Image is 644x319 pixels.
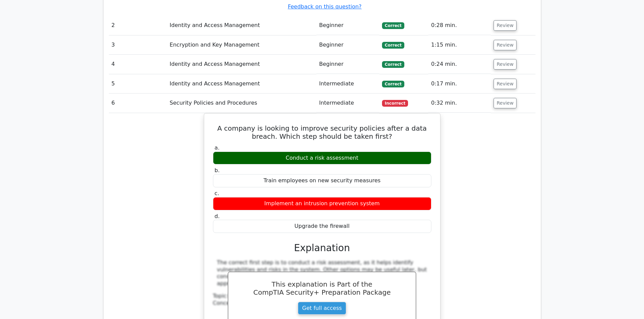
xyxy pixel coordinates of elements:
span: Incorrect [382,100,408,107]
td: 6 [109,94,167,113]
div: Implement an intrusion prevention system [213,197,431,210]
td: Beginner [316,16,379,35]
span: b. [215,167,220,174]
td: Identity and Access Management [167,74,316,94]
button: Review [494,79,517,89]
span: a. [215,144,220,151]
a: Feedback on this question? [288,3,361,10]
span: d. [215,213,220,219]
div: The correct first step is to conduct a risk assessment, as it helps identify vulnerabilities and ... [217,259,427,287]
td: 2 [109,16,167,35]
span: c. [215,190,219,196]
td: 3 [109,35,167,55]
td: 0:17 min. [428,74,491,94]
td: Intermediate [316,94,379,113]
span: Correct [382,81,404,87]
td: Beginner [316,35,379,55]
td: Identity and Access Management [167,16,316,35]
button: Review [494,98,517,108]
td: Identity and Access Management [167,55,316,74]
button: Review [494,40,517,50]
td: Intermediate [316,74,379,94]
div: Upgrade the firewall [213,220,431,233]
div: Conduct a risk assessment [213,152,431,165]
span: Correct [382,22,404,29]
td: Security Policies and Procedures [167,94,316,113]
a: Get full access [298,302,346,315]
td: Beginner [316,55,379,74]
span: Correct [382,61,404,68]
button: Review [494,59,517,70]
td: 0:32 min. [428,94,491,113]
span: Correct [382,42,404,49]
td: 4 [109,55,167,74]
div: Topic: [213,293,431,300]
td: 1:15 min. [428,35,491,55]
div: Concept: [213,300,431,307]
td: 0:24 min. [428,55,491,74]
div: Train employees on new security measures [213,174,431,187]
button: Review [494,20,517,31]
h5: A company is looking to improve security policies after a data breach. Which step should be taken... [212,124,432,140]
td: 0:28 min. [428,16,491,35]
h3: Explanation [217,242,427,254]
td: 5 [109,74,167,94]
td: Encryption and Key Management [167,35,316,55]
